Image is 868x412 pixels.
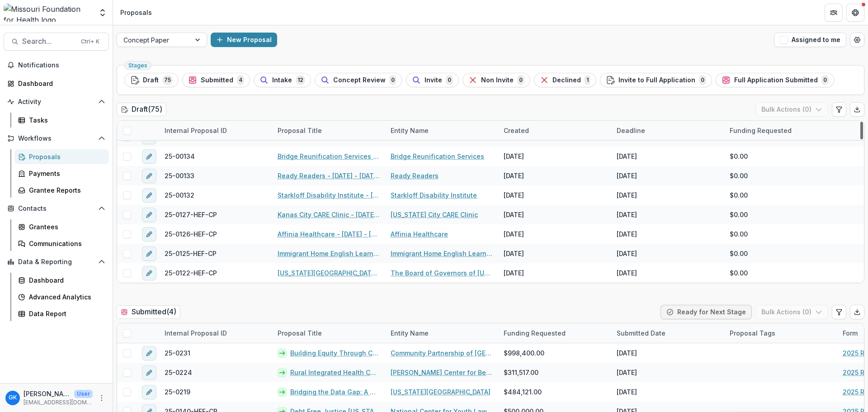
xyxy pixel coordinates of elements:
[29,239,102,248] div: Communications
[4,131,109,146] button: Open Workflows
[4,255,109,269] button: Open Data & Reporting
[585,75,590,85] span: 1
[517,75,524,85] span: 0
[724,323,837,343] div: Proposal Tags
[611,126,651,135] div: Deadline
[14,236,109,251] a: Communications
[446,75,453,85] span: 0
[290,348,380,358] a: Building Equity Through Community Finance – CPSEMO’s Path to CDFI Certification
[18,98,94,106] span: Activity
[29,152,102,161] div: Proposals
[29,222,102,232] div: Grantees
[159,126,232,135] div: Internal Proposal ID
[617,229,637,239] div: [DATE]
[278,152,380,161] a: Bridge Reunification Services - [DATE] - [DATE] Request for Concept Papers
[14,289,109,304] a: Advanced Analytics
[278,268,380,278] a: [US_STATE][GEOGRAPHIC_DATA] - [DATE] - [DATE] Request for Concept Papers
[79,37,101,47] div: Ctrl + K
[182,73,250,87] button: Submitted4
[832,305,846,319] button: Edit table settings
[254,73,311,87] button: Intake12
[385,328,434,338] div: Entity Name
[724,328,781,338] div: Proposal Tags
[498,328,571,338] div: Funding Requested
[724,126,797,135] div: Funding Requested
[385,121,498,140] div: Entity Name
[498,323,611,343] div: Funding Requested
[4,33,109,51] button: Search...
[600,73,712,87] button: Invite to Full Application0
[716,73,835,87] button: Full Application Submitted0
[165,210,217,219] span: 25-0127-HEF-CP
[159,121,272,140] div: Internal Proposal ID
[4,201,109,216] button: Open Contacts
[825,4,843,22] button: Partners
[391,368,493,377] a: [PERSON_NAME] Center for Behavioral Change
[504,152,524,161] div: [DATE]
[159,323,272,343] div: Internal Proposal ID
[14,149,109,164] a: Proposals
[391,190,477,200] a: Starkloff Disability Institute
[617,268,637,278] div: [DATE]
[333,76,386,84] span: Concept Review
[142,266,156,280] button: edit
[22,37,75,46] span: Search...
[617,210,637,219] div: [DATE]
[14,113,109,128] a: Tasks
[162,75,173,85] span: 75
[96,393,107,403] button: More
[730,152,748,161] span: $0.00
[391,171,439,180] a: Ready Readers
[117,6,156,19] nav: breadcrumb
[117,103,166,116] h2: Draft ( 75 )
[611,323,724,343] div: Submitted Date
[142,149,156,164] button: edit
[278,249,380,258] a: Immigrant Home English Learning Program - [DATE] - [DATE] Request for Concept Papers
[211,33,277,47] button: New Proposal
[389,75,396,85] span: 0
[296,75,305,85] span: 12
[730,249,748,258] span: $0.00
[29,309,102,318] div: Data Report
[660,305,752,319] button: Ready for Next Stage
[14,166,109,181] a: Payments
[278,171,380,180] a: Ready Readers - [DATE] - [DATE] Request for Concept Papers
[142,246,156,261] button: edit
[18,205,94,213] span: Contacts
[165,190,194,200] span: 25-00132
[498,121,611,140] div: Created
[14,183,109,198] a: Grantee Reports
[504,387,542,397] span: $484,121.00
[611,121,724,140] div: Deadline
[14,273,109,288] a: Dashboard
[730,171,748,180] span: $0.00
[391,210,478,219] a: [US_STATE] City CARE Clinic
[165,348,190,358] span: 25-0231
[4,76,109,91] a: Dashboard
[29,115,102,125] div: Tasks
[617,348,637,358] div: [DATE]
[29,169,102,178] div: Payments
[4,4,93,22] img: Missouri Foundation for Health logo
[24,398,93,407] p: [EMAIL_ADDRESS][DOMAIN_NAME]
[9,395,17,401] div: Grace Kyung
[755,102,828,117] button: Bulk Actions (0)
[774,33,846,47] button: Assigned to me
[850,305,864,319] button: Export table data
[552,76,581,84] span: Declined
[165,229,217,239] span: 25-0126-HEF-CP
[14,306,109,321] a: Data Report
[237,75,244,85] span: 4
[462,73,530,87] button: Non Invite0
[385,323,498,343] div: Entity Name
[504,368,538,377] span: $311,517.00
[617,190,637,200] div: [DATE]
[128,62,147,69] span: Stages
[391,229,448,239] a: Affinia Healthcare
[272,328,327,338] div: Proposal Title
[18,62,105,69] span: Notifications
[272,121,385,140] div: Proposal Title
